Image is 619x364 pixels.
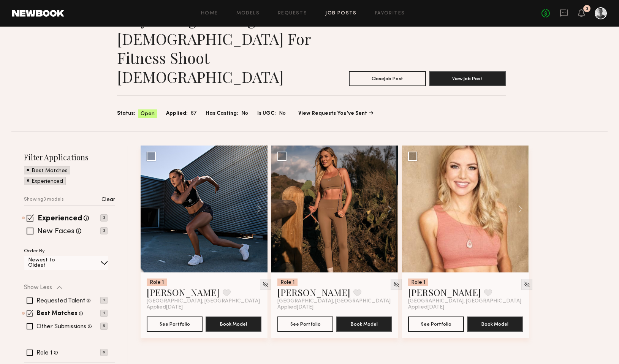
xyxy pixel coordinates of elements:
h2: Filter Applications [24,152,115,162]
span: Status: [117,109,135,118]
a: Book Model [336,320,392,327]
button: View Job Post [429,71,506,86]
p: Clear [101,197,115,203]
label: Best Matches [37,311,78,317]
a: Requests [278,11,307,16]
span: 67 [191,109,196,118]
p: Order By [24,249,45,254]
span: [GEOGRAPHIC_DATA], [GEOGRAPHIC_DATA] [408,298,521,304]
p: Best Matches [32,168,68,174]
div: Role 1 [408,279,428,286]
label: Requested Talent [36,298,85,304]
p: Showing 3 models [24,197,64,202]
button: See Portfolio [147,317,203,332]
button: See Portfolio [277,317,333,332]
div: Applied [DATE] [277,304,392,310]
p: 5 [100,323,108,330]
button: Book Model [206,317,261,332]
span: No [279,109,286,118]
img: Unhide Model [393,281,399,288]
a: Models [236,11,260,16]
button: Book Model [336,317,392,332]
p: 3 [100,227,108,234]
a: Book Model [206,320,261,327]
button: See Portfolio [408,317,464,332]
a: View Requests You’ve Sent [298,111,373,116]
span: [GEOGRAPHIC_DATA], [GEOGRAPHIC_DATA] [147,298,260,304]
p: 3 [100,214,108,222]
label: New Faces [37,228,74,236]
p: 1 [100,310,108,317]
label: Role 1 [36,350,52,356]
span: No [241,109,248,118]
a: Job Posts [325,11,357,16]
button: CloseJob Post [349,71,426,86]
div: Role 1 [147,279,167,286]
p: 6 [100,349,108,356]
span: Applied: [166,109,188,118]
a: [PERSON_NAME] [147,286,220,298]
p: Show Less [24,285,52,291]
label: Experienced [38,215,82,223]
a: [PERSON_NAME] [408,286,481,298]
h1: Very strong looking [DEMOGRAPHIC_DATA] for fitness shoot [DEMOGRAPHIC_DATA] [117,10,312,86]
span: [GEOGRAPHIC_DATA], [GEOGRAPHIC_DATA] [277,298,391,304]
div: Applied [DATE] [147,304,261,310]
img: Unhide Model [524,281,530,288]
p: Experienced [32,179,63,184]
div: Role 1 [277,279,298,286]
div: Applied [DATE] [408,304,523,310]
span: Has Casting: [206,109,238,118]
img: Unhide Model [262,281,269,288]
div: 3 [586,7,588,11]
span: Is UGC: [257,109,276,118]
p: Newest to Oldest [28,258,73,268]
p: 1 [100,297,108,304]
label: Other Submissions [36,324,86,330]
a: Favorites [375,11,405,16]
button: Book Model [467,317,523,332]
a: Home [201,11,218,16]
span: Open [141,110,155,118]
a: Book Model [467,320,523,327]
a: [PERSON_NAME] [277,286,350,298]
